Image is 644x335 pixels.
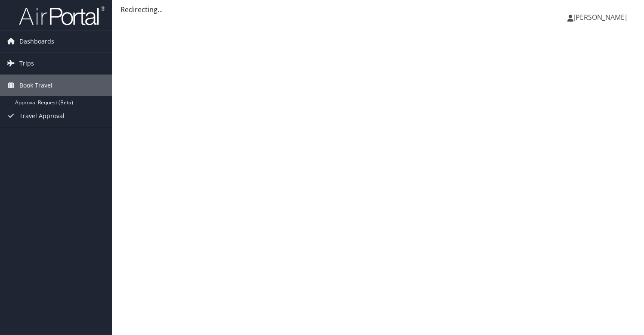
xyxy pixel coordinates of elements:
[19,31,54,52] span: Dashboards
[567,4,635,30] a: [PERSON_NAME]
[19,75,53,96] span: Book Travel
[19,53,34,74] span: Trips
[573,13,627,22] span: [PERSON_NAME]
[121,4,635,15] div: Redirecting...
[19,105,65,127] span: Travel Approval
[19,6,105,26] img: airportal-logo.png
